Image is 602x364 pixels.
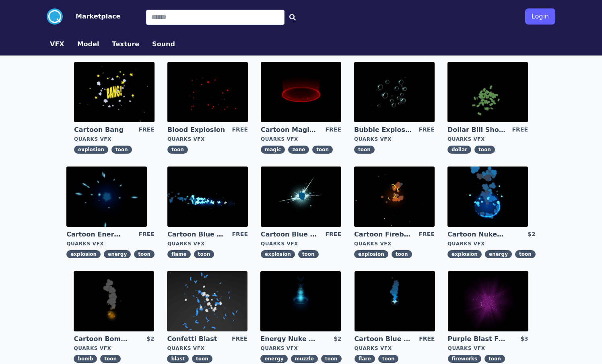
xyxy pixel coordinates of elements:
[167,230,225,239] a: Cartoon Blue Flamethrower
[261,167,341,227] img: imgAlt
[261,136,341,142] div: Quarks VFX
[192,355,212,363] span: toon
[232,230,248,239] div: FREE
[66,167,147,227] img: imgAlt
[448,271,528,331] img: imgAlt
[100,355,121,363] span: toon
[312,146,333,154] span: toon
[232,125,248,134] div: FREE
[392,250,412,258] span: toon
[50,39,64,49] button: VFX
[474,146,495,154] span: toon
[419,230,435,239] div: FREE
[139,125,155,134] div: FREE
[326,125,341,134] div: FREE
[167,136,248,142] div: Quarks VFX
[167,335,225,343] a: Confetti Blast
[419,125,435,134] div: FREE
[447,230,505,239] a: Cartoon Nuke Energy Explosion
[260,271,341,331] img: imgAlt
[485,250,512,258] span: energy
[74,335,132,343] a: Cartoon Bomb Fuse
[146,335,154,343] div: $2
[484,355,505,363] span: toon
[146,39,181,49] a: Sound
[261,146,285,154] span: magic
[334,335,341,343] div: $2
[167,241,248,247] div: Quarks VFX
[378,355,399,363] span: toon
[261,250,295,258] span: explosion
[77,39,99,49] button: Model
[105,39,146,49] a: Texture
[447,146,471,154] span: dollar
[447,167,528,227] img: imgAlt
[74,355,97,363] span: bomb
[104,250,131,258] span: energy
[66,241,155,247] div: Quarks VFX
[419,335,435,343] div: FREE
[146,10,285,25] input: Search
[447,62,528,122] img: imgAlt
[355,335,412,343] a: Cartoon Blue Flare
[354,146,375,154] span: toon
[261,241,341,247] div: Quarks VFX
[354,136,435,142] div: Quarks VFX
[528,230,535,239] div: $2
[167,125,225,134] a: Blood Explosion
[74,271,154,331] img: imgAlt
[321,355,342,363] span: toon
[447,125,505,134] a: Dollar Bill Shower
[447,136,528,142] div: Quarks VFX
[512,125,528,134] div: FREE
[261,230,319,239] a: Cartoon Blue Gas Explosion
[291,355,318,363] span: muzzle
[63,12,120,21] a: Marketplace
[74,345,154,352] div: Quarks VFX
[355,345,435,352] div: Quarks VFX
[167,345,247,352] div: Quarks VFX
[74,125,132,134] a: Cartoon Bang
[139,230,155,239] div: FREE
[66,230,124,239] a: Cartoon Energy Explosion
[448,345,528,352] div: Quarks VFX
[152,39,175,49] button: Sound
[167,167,248,227] img: imgAlt
[355,355,375,363] span: flare
[261,62,341,122] img: imgAlt
[167,146,188,154] span: toon
[520,335,528,343] div: $3
[74,136,155,142] div: Quarks VFX
[298,250,319,258] span: toon
[354,167,435,227] img: imgAlt
[167,355,189,363] span: blast
[74,146,108,154] span: explosion
[288,146,309,154] span: zone
[260,355,287,363] span: energy
[167,271,247,331] img: imgAlt
[354,230,412,239] a: Cartoon Fireball Explosion
[261,125,319,134] a: Cartoon Magic Zone
[134,250,155,258] span: toon
[447,241,536,247] div: Quarks VFX
[515,250,536,258] span: toon
[525,8,555,25] button: Login
[112,39,139,49] button: Texture
[167,62,248,122] img: imgAlt
[355,271,435,331] img: imgAlt
[354,241,435,247] div: Quarks VFX
[448,335,506,343] a: Purple Blast Fireworks
[354,250,388,258] span: explosion
[260,335,318,343] a: Energy Nuke Muzzle Flash
[76,12,120,21] button: Marketplace
[448,355,481,363] span: fireworks
[354,125,412,134] a: Bubble Explosion
[525,5,555,28] a: Login
[71,39,106,49] a: Model
[111,146,132,154] span: toon
[74,62,155,122] img: imgAlt
[326,230,341,239] div: FREE
[43,39,71,49] a: VFX
[167,250,191,258] span: flame
[66,250,101,258] span: explosion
